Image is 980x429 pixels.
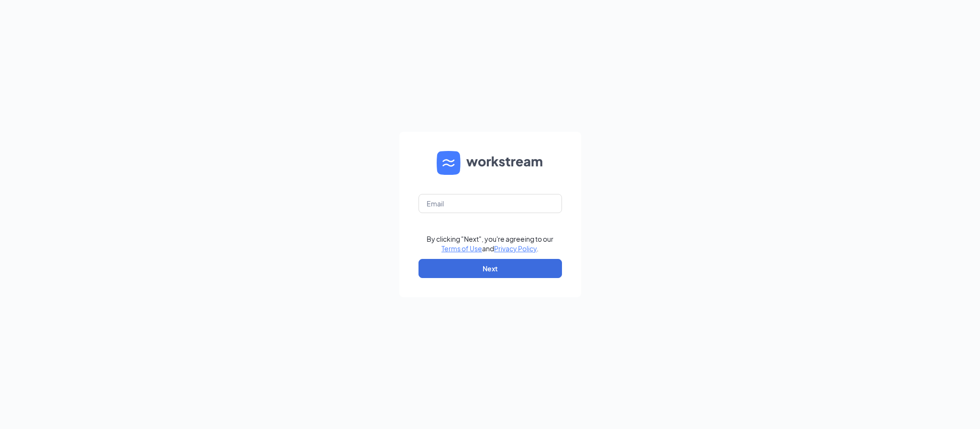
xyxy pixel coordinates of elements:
[494,244,537,253] a: Privacy Policy
[437,151,544,175] img: WS logo and Workstream text
[441,244,482,253] a: Terms of Use
[427,234,553,253] div: By clicking "Next", you're agreeing to our and .
[418,194,562,213] input: Email
[418,259,562,278] button: Next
